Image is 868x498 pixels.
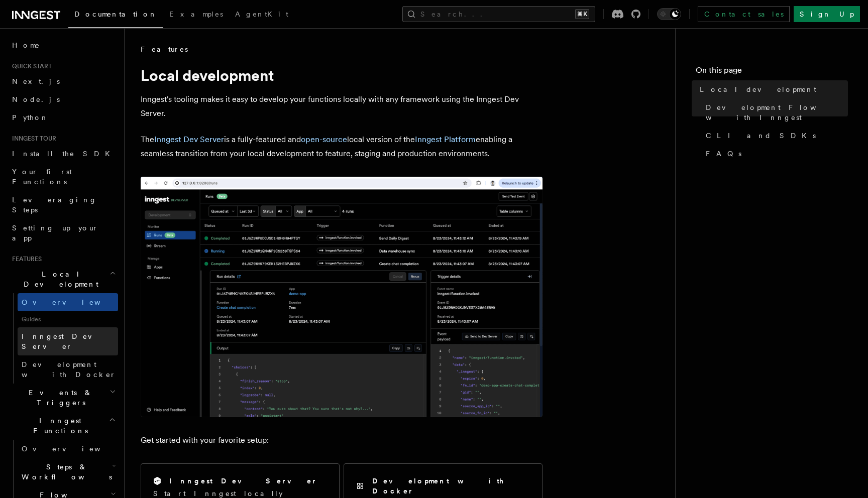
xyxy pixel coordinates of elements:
a: FAQs [702,145,848,163]
h2: Inngest Dev Server [169,476,317,486]
span: Install the SDK [12,150,116,158]
span: Home [12,40,40,50]
a: Home [8,36,118,54]
h1: Local development [141,66,542,84]
span: CLI and SDKs [706,131,816,141]
a: Your first Functions [8,163,118,191]
a: Python [8,108,118,127]
span: Setting up your app [12,224,98,242]
button: Search...⌘K [402,6,595,22]
a: Development with Docker [18,355,118,384]
a: Overview [18,293,118,311]
span: Your first Functions [12,168,72,186]
img: The Inngest Dev Server on the Functions page [141,177,542,417]
a: Local development [696,80,848,98]
a: Install the SDK [8,145,118,163]
button: Steps & Workflows [18,458,118,486]
span: FAQs [706,149,741,159]
a: Node.js [8,90,118,108]
div: Local Development [8,293,118,384]
span: Inngest Dev Server [22,332,107,350]
button: Events & Triggers [8,384,118,412]
button: Toggle dark mode [657,8,681,20]
span: Features [141,44,188,54]
button: Inngest Functions [8,412,118,440]
h2: Development with Docker [372,476,530,496]
span: Python [12,113,49,121]
p: The is a fully-featured and local version of the enabling a seamless transition from your local d... [141,133,542,161]
a: AgentKit [229,3,294,27]
span: Steps & Workflows [18,462,112,482]
a: Inngest Platform [415,135,476,144]
span: Documentation [74,10,157,18]
button: Local Development [8,265,118,293]
span: Inngest Functions [8,416,108,436]
span: Features [8,255,42,263]
a: Contact sales [698,6,790,22]
p: Inngest's tooling makes it easy to develop your functions locally with any framework using the In... [141,92,542,120]
a: Examples [163,3,229,27]
a: Leveraging Steps [8,191,118,219]
a: Inngest Dev Server [154,135,224,144]
span: Quick start [8,62,52,70]
span: Next.js [12,77,60,85]
span: Overview [22,445,125,453]
kbd: ⌘K [575,9,589,19]
a: Development Flow with Inngest [702,98,848,127]
span: Development with Docker [22,360,116,379]
a: Documentation [68,3,163,28]
a: Overview [18,440,118,458]
p: Get started with your favorite setup: [141,433,542,447]
a: Inngest Dev Server [18,327,118,355]
span: Node.js [12,95,60,103]
a: open-source [301,135,347,144]
h4: On this page [696,64,848,80]
span: AgentKit [235,10,288,18]
a: Sign Up [794,6,860,22]
span: Local Development [8,269,110,289]
span: Overview [22,298,125,306]
a: Next.js [8,72,118,90]
span: Local development [700,84,816,94]
span: Leveraging Steps [12,196,97,214]
span: Inngest tour [8,135,56,143]
span: Events & Triggers [8,388,110,408]
a: Setting up your app [8,219,118,247]
a: CLI and SDKs [702,127,848,145]
span: Examples [169,10,223,18]
span: Guides [18,311,118,327]
span: Development Flow with Inngest [706,102,848,122]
